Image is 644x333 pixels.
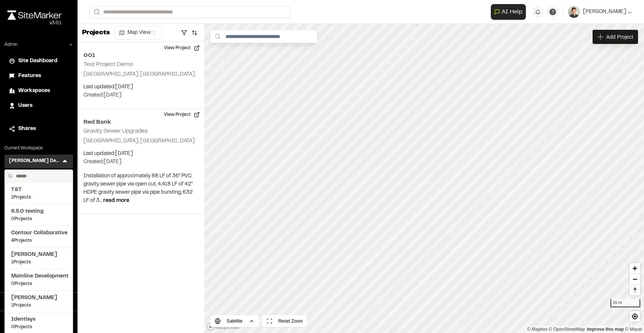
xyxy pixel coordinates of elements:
img: User [568,6,580,18]
span: 0 Projects [11,216,66,222]
button: [PERSON_NAME] [568,6,632,18]
a: Map feedback [587,327,624,332]
a: Contour Collaborative4Projects [11,229,66,244]
span: AI Help [502,7,523,16]
a: Features [9,72,69,80]
button: View Project [160,109,204,121]
h2: 001 [83,51,198,60]
span: Site Dashboard [18,57,57,65]
div: 20 mi [610,299,640,307]
button: Zoom in [629,263,640,274]
span: 0 Projects [11,324,66,330]
span: Workspaces [18,87,50,95]
p: Current Workspace [4,145,73,152]
a: 6.5.0 testing0Projects [11,207,66,222]
span: Zoom out [629,274,640,285]
div: Oh geez...please don't... [7,20,61,26]
p: Last updated: [DATE] [83,150,198,158]
a: Mapbox [527,327,547,332]
a: Mainline Development0Projects [11,272,66,287]
span: [PERSON_NAME] [11,294,66,302]
a: OpenStreetMap [549,327,585,332]
a: Mapbox logo [206,322,239,331]
button: Reset Zoom [262,315,307,327]
span: 1 Projects [11,194,66,201]
h3: [PERSON_NAME] Demo Workspace [9,158,61,165]
h2: Gravity Sewer Upgrades [83,129,148,134]
p: Created: [DATE] [83,158,198,166]
button: Search [89,6,103,18]
a: Workspaces [9,87,69,95]
span: 6.5.0 testing [11,207,66,216]
a: Users [9,102,69,110]
span: Shares [18,125,36,133]
button: Satellite [210,315,259,327]
a: [PERSON_NAME]1Projects [11,294,66,309]
button: Find my location [629,311,640,322]
span: 1 Projects [11,302,66,309]
p: Admin [4,41,18,48]
p: Created: [DATE] [83,91,198,99]
span: Features [18,72,41,80]
p: Installation of approximately 88 LF of 36” PVC gravity sewer pipe via open cut, 4,418 LF of 42” H... [83,172,198,205]
span: T&T [11,186,66,194]
span: Identisys [11,315,66,324]
a: T&T1Projects [11,186,66,201]
a: Maxar [625,327,642,332]
p: Projects [82,28,110,38]
span: Add Project [606,33,633,41]
button: View Project [160,42,204,54]
p: [GEOGRAPHIC_DATA], [GEOGRAPHIC_DATA] [83,137,198,145]
img: rebrand.png [7,10,61,20]
a: Identisys0Projects [11,315,66,330]
h2: Red Bank [83,118,198,127]
button: Zoom out [629,274,640,285]
span: read more [103,199,129,203]
span: Users [18,102,32,110]
button: Reset bearing to north [629,285,640,295]
a: Shares [9,125,69,133]
p: Last updated: [DATE] [83,83,198,91]
div: Open AI Assistant [491,4,529,20]
span: 4 Projects [11,237,66,244]
p: [GEOGRAPHIC_DATA], [GEOGRAPHIC_DATA] [83,70,198,79]
a: [PERSON_NAME]1Projects [11,251,66,266]
button: Open AI Assistant [491,4,526,20]
span: 1 Projects [11,259,66,266]
h2: Test Project Demo [83,62,133,67]
span: [PERSON_NAME] [11,251,66,259]
span: Contour Collaborative [11,229,66,237]
span: [PERSON_NAME] [583,8,626,16]
canvas: Map [204,24,644,333]
a: Site Dashboard [9,57,69,65]
span: Mainline Development [11,272,66,280]
span: 0 Projects [11,280,66,287]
